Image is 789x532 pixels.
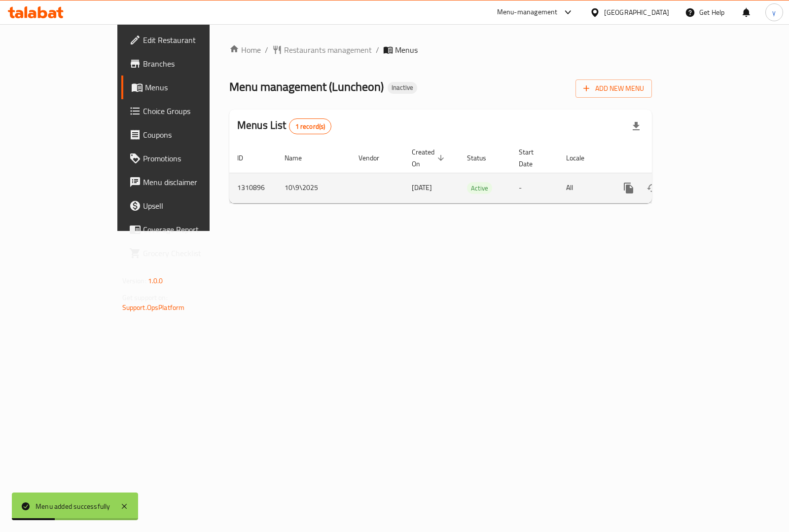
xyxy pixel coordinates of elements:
div: Inactive [388,82,417,94]
a: Coupons [121,123,249,147]
a: Grocery Checklist [121,241,249,265]
a: Edit Restaurant [121,28,249,52]
a: Menus [121,76,249,99]
nav: breadcrumb [229,44,652,56]
button: Add New Menu [575,79,652,98]
span: Menu management ( Luncheon ) [229,76,384,98]
a: Support.OpsPlatform [122,301,185,314]
div: Menu added successfully [36,501,110,512]
span: Upsell [143,200,241,212]
div: Total records count [289,118,332,134]
span: Edit Restaurant [143,34,241,46]
span: Grocery Checklist [143,247,241,259]
span: Promotions [143,152,241,164]
td: 10\9\2025 [277,173,351,203]
span: Menus [395,44,418,56]
span: Start Date [519,146,546,170]
a: Menu disclaimer [121,170,249,194]
span: ID [237,152,256,164]
td: All [558,173,609,203]
span: Vendor [359,152,392,164]
th: Actions [609,143,719,173]
span: 1 record(s) [289,122,331,131]
a: Choice Groups [121,99,249,123]
div: Menu-management [497,6,558,18]
span: 1.0.0 [148,274,163,287]
span: Version: [122,274,146,287]
table: enhanced table [229,143,719,203]
a: Restaurants management [272,44,372,56]
span: Status [467,152,499,164]
span: Menus [145,81,241,93]
div: Export file [624,114,648,138]
a: Coverage Report [121,218,249,241]
span: Coverage Report [143,224,241,235]
span: Locale [566,152,597,164]
a: Promotions [121,147,249,170]
span: Active [467,183,492,194]
span: Branches [143,58,241,70]
div: [GEOGRAPHIC_DATA] [604,7,669,18]
span: Menu disclaimer [143,176,241,188]
li: / [265,44,268,56]
td: 1310896 [229,173,277,203]
span: Choice Groups [143,105,241,117]
span: Created On [412,146,447,170]
button: more [617,176,641,200]
span: Coupons [143,129,241,141]
span: Restaurants management [284,44,372,56]
a: Branches [121,52,249,76]
span: Name [285,152,315,164]
h2: Menus List [237,118,331,134]
span: y [772,7,776,18]
span: Get support on: [122,291,168,304]
a: Upsell [121,194,249,218]
span: [DATE] [412,181,432,194]
span: Add New Menu [583,82,644,95]
li: / [376,44,379,56]
td: - [511,173,558,203]
span: Inactive [388,83,417,92]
